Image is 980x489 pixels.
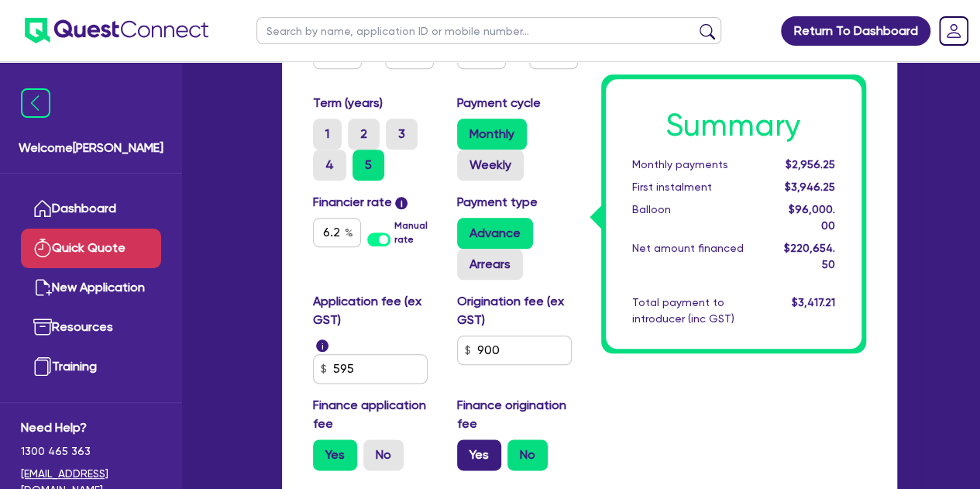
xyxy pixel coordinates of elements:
label: Yes [457,439,501,470]
a: Return To Dashboard [781,16,930,46]
div: Total payment to introducer (inc GST) [621,294,772,327]
span: $220,654.50 [783,242,834,270]
label: Arrears [457,249,523,280]
div: First instalment [621,179,772,195]
label: 4 [313,150,346,181]
img: resources [33,318,52,336]
a: Quick Quote [21,229,161,268]
a: Training [21,347,161,387]
label: No [363,439,404,470]
label: Origination fee (ex GST) [457,292,578,329]
a: Dashboard [21,189,161,229]
label: Yes [313,439,357,470]
label: Weekly [457,150,524,181]
span: $96,000.00 [788,203,834,232]
span: $3,417.21 [791,296,834,308]
span: i [395,197,407,209]
div: Balloon [621,201,772,234]
label: Finance origination fee [457,396,578,433]
input: Search by name, application ID or mobile number... [256,17,721,44]
h1: Summary [632,107,835,144]
img: training [33,357,52,376]
div: Net amount financed [621,240,772,273]
label: 5 [352,150,384,181]
img: new-application [33,278,52,297]
div: Monthly payments [621,157,772,173]
span: 1300 465 363 [21,443,161,460]
span: Welcome [PERSON_NAME] [19,139,163,157]
label: Finance application fee [313,396,434,433]
label: Advance [457,218,533,249]
label: 1 [313,119,342,150]
img: quick-quote [33,239,52,257]
span: i [316,339,328,352]
label: Monthly [457,119,527,150]
label: 3 [386,119,418,150]
img: icon-menu-close [21,88,50,118]
label: Financier rate [313,193,408,212]
img: quest-connect-logo-blue [25,18,208,43]
span: $3,946.25 [784,181,834,193]
label: Manual rate [394,219,433,246]
label: Term (years) [313,94,383,112]
a: Resources [21,308,161,347]
label: Payment type [457,193,538,212]
label: Application fee (ex GST) [313,292,434,329]
label: No [507,439,548,470]
label: 2 [348,119,380,150]
label: Payment cycle [457,94,541,112]
span: Need Help? [21,418,161,437]
span: $2,956.25 [785,158,834,170]
a: New Application [21,268,161,308]
a: Dropdown toggle [934,11,974,51]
